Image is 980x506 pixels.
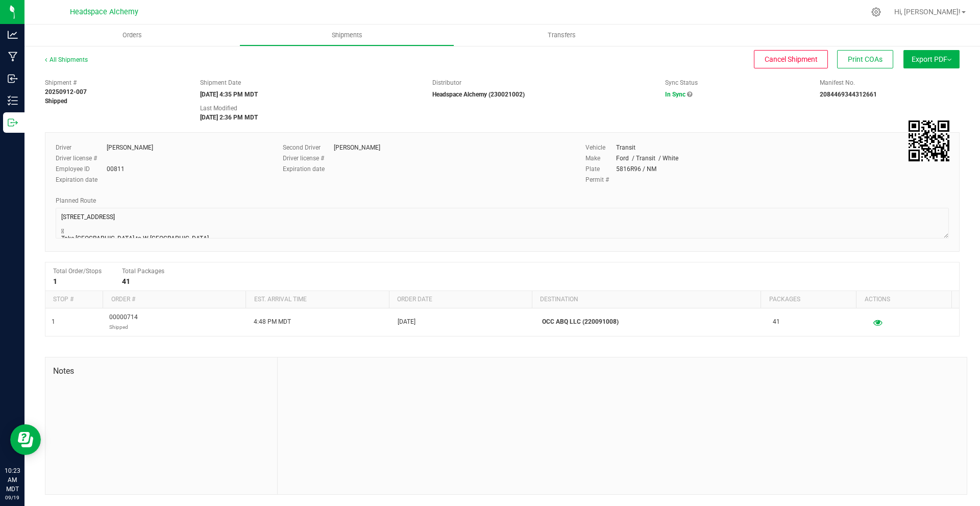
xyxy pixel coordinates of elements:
span: Headspace Alchemy [70,8,138,16]
qrcode: 20250912-007 [909,121,949,161]
span: 00000714 [109,312,138,332]
a: All Shipments [45,56,88,63]
span: Orders [109,31,156,40]
a: Orders [24,25,239,46]
label: Expiration date [56,175,107,184]
label: Second Driver [283,143,334,152]
span: Print COAs [848,55,883,63]
label: Permit # [585,175,616,184]
label: Sync Status [665,78,698,87]
span: Export PDF [912,55,951,63]
th: Destination [532,291,761,308]
p: 10:23 AM MDT [5,466,20,494]
a: Shipments [239,25,454,46]
label: Driver [56,143,107,152]
strong: 1 [53,277,57,285]
th: Packages [761,291,856,308]
label: Plate [585,164,616,174]
strong: [DATE] 4:35 PM MDT [200,91,258,98]
label: Manifest No. [820,78,855,87]
a: Transfers [454,25,669,46]
label: Driver license # [283,154,334,163]
p: OCC ABQ LLC (220091008) [542,317,761,327]
label: Employee ID [56,164,107,174]
label: Make [585,154,616,163]
span: 41 [773,317,780,327]
th: Stop # [45,291,103,308]
span: Cancel Shipment [765,55,818,63]
th: Actions [856,291,951,308]
inline-svg: Analytics [8,30,18,40]
span: 1 [52,317,55,327]
strong: 20250912-007 [45,88,87,95]
strong: [DATE] 2:36 PM MDT [200,114,258,121]
strong: 2084469344312661 [820,91,877,98]
span: Total Packages [122,268,164,275]
span: [DATE] [398,317,415,327]
iframe: Resource center [10,424,41,455]
span: Transfers [534,31,590,40]
p: Shipped [109,322,138,332]
th: Est. arrival time [246,291,388,308]
span: Total Order/Stops [53,268,102,275]
img: Scan me! [909,121,949,161]
inline-svg: Inventory [8,95,18,106]
inline-svg: Outbound [8,117,18,128]
strong: Shipped [45,98,67,105]
button: Cancel Shipment [754,50,828,68]
inline-svg: Inbound [8,74,18,84]
th: Order date [389,291,532,308]
button: Export PDF [903,50,960,68]
label: Expiration date [283,164,334,174]
p: 09/19 [5,494,20,501]
div: [PERSON_NAME] [107,143,153,152]
div: Ford / Transit / White [616,154,678,163]
strong: 41 [122,277,130,285]
label: Last Modified [200,104,237,113]
span: Planned Route [56,197,96,204]
div: Manage settings [870,7,883,17]
label: Driver license # [56,154,107,163]
div: 5816R96 / NM [616,164,656,174]
label: Vehicle [585,143,616,152]
div: [PERSON_NAME] [334,143,380,152]
span: Hi, [PERSON_NAME]! [894,8,961,16]
label: Distributor [432,78,461,87]
span: Shipment # [45,78,185,87]
div: Transit [616,143,635,152]
strong: Headspace Alchemy (230021002) [432,91,525,98]
th: Order # [103,291,246,308]
div: 00811 [107,164,125,174]
button: Print COAs [837,50,893,68]
inline-svg: Manufacturing [8,52,18,62]
label: Shipment Date [200,78,241,87]
span: Notes [53,365,269,377]
span: 4:48 PM MDT [254,317,291,327]
span: Shipments [318,31,376,40]
span: In Sync [665,91,685,98]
